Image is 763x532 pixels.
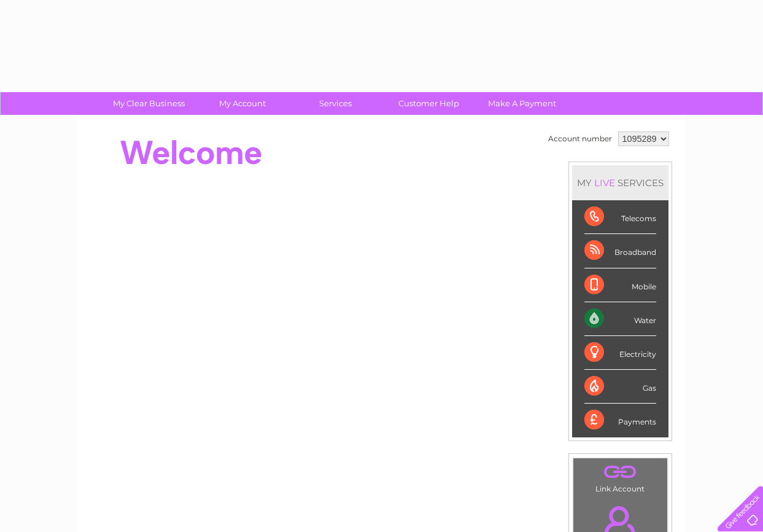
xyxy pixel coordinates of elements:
[378,92,479,115] a: Customer Help
[573,458,668,496] td: Link Account
[285,92,386,115] a: Services
[572,165,668,200] div: MY SERVICES
[592,177,618,189] div: LIVE
[576,461,664,483] a: .
[471,92,573,115] a: Make A Payment
[584,234,656,268] div: Broadband
[192,92,293,115] a: My Account
[584,404,656,437] div: Payments
[98,92,199,115] a: My Clear Business
[584,336,656,370] div: Electricity
[584,200,656,234] div: Telecoms
[584,302,656,336] div: Water
[545,128,615,149] td: Account number
[584,268,656,302] div: Mobile
[584,370,656,404] div: Gas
